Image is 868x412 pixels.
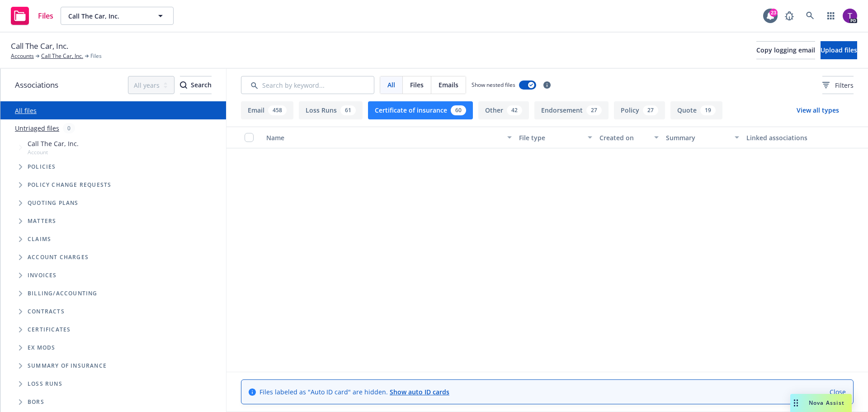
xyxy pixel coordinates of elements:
[28,291,98,296] span: Billing/Accounting
[790,394,802,412] div: Drag to move
[782,101,854,119] button: View all types
[90,52,102,60] span: Files
[586,105,602,115] div: 27
[843,9,857,23] img: photo
[11,52,34,60] a: Accounts
[28,148,79,156] span: Account
[769,9,778,17] div: 23
[368,101,473,119] button: Certificate of insurance
[11,40,68,52] span: Call The Car, Inc.
[830,387,846,397] a: Close
[780,7,798,25] a: Report a Bug
[180,76,212,94] button: SearchSearch
[15,79,58,91] span: Associations
[0,137,226,284] div: Tree Example
[28,200,79,206] span: Quoting plans
[507,105,522,115] div: 42
[68,11,146,21] span: Call The Car, Inc.
[180,76,212,94] div: Search
[340,105,356,115] div: 61
[28,345,55,350] span: Ex Mods
[599,133,649,142] div: Created on
[241,101,293,119] button: Email
[268,105,287,115] div: 458
[245,133,254,142] input: Select all
[180,81,187,89] svg: Search
[387,80,395,90] span: All
[821,41,857,59] button: Upload files
[670,101,722,119] button: Quote
[821,46,857,54] span: Upload files
[28,255,89,260] span: Account charges
[299,101,363,119] button: Loss Runs
[263,127,515,148] button: Name
[28,273,57,278] span: Invoices
[822,76,854,94] button: Filters
[28,381,62,387] span: Loss Runs
[390,388,449,396] a: Show auto ID cards
[596,127,663,148] button: Created on
[519,133,582,142] div: File type
[756,41,815,59] button: Copy logging email
[439,80,458,90] span: Emails
[241,76,374,94] input: Search by keyword...
[38,12,53,19] span: Files
[643,105,658,115] div: 27
[790,394,852,412] button: Nova Assist
[259,387,449,397] span: Files labeled as "Auto ID card" are hidden.
[61,7,174,25] button: Call The Car, Inc.
[478,101,529,119] button: Other
[743,127,823,148] button: Linked associations
[756,46,815,54] span: Copy logging email
[63,123,75,133] div: 0
[515,127,595,148] button: File type
[28,309,65,314] span: Contracts
[266,133,502,142] div: Name
[746,133,819,142] div: Linked associations
[0,284,226,411] div: Folder Tree Example
[28,363,107,369] span: Summary of insurance
[41,52,83,60] a: Call The Car, Inc.
[662,127,742,148] button: Summary
[28,182,111,188] span: Policy change requests
[410,80,424,90] span: Files
[666,133,729,142] div: Summary
[28,399,44,405] span: BORs
[15,106,37,115] a: All files
[822,7,840,25] a: Switch app
[28,139,79,148] span: Call The Car, Inc.
[15,123,59,133] a: Untriaged files
[534,101,609,119] button: Endorsement
[28,327,71,332] span: Certificates
[801,7,819,25] a: Search
[28,237,51,242] span: Claims
[700,105,716,115] div: 19
[7,3,57,28] a: Files
[822,81,854,90] span: Filters
[472,81,515,89] span: Show nested files
[28,164,56,170] span: Policies
[809,399,844,407] span: Nova Assist
[451,105,466,115] div: 60
[835,81,854,90] span: Filters
[614,101,665,119] button: Policy
[28,218,56,224] span: Matters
